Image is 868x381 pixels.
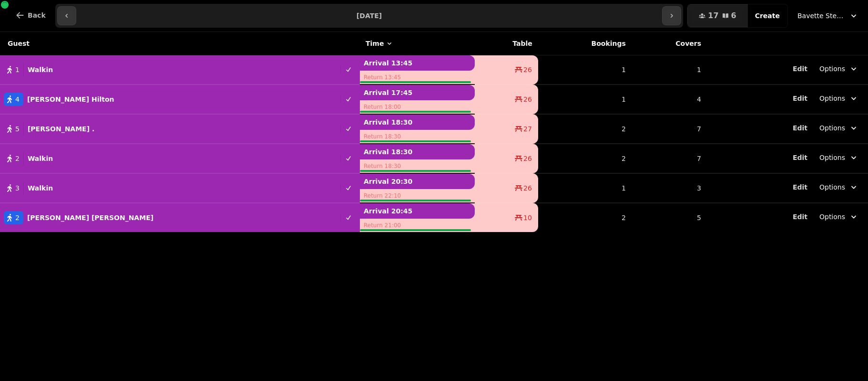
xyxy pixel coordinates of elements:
button: Options [814,60,864,77]
p: Walkin [28,65,53,74]
button: Options [814,179,864,196]
td: 2 [538,114,632,144]
p: Arrival 13:45 [360,55,475,71]
span: 26 [523,183,532,193]
th: Bookings [538,32,632,55]
span: 2 [15,213,20,222]
span: Options [819,64,845,74]
span: Options [819,212,845,222]
td: 1 [538,55,632,85]
span: Edit [793,213,807,220]
span: Edit [793,65,807,72]
span: Options [819,123,845,133]
td: 7 [632,144,707,173]
td: 3 [632,173,707,203]
p: Return 13:45 [360,71,475,84]
p: Walkin [28,183,53,193]
p: Arrival 20:30 [360,174,475,189]
p: Return 22:10 [360,189,475,202]
span: 2 [15,154,20,163]
p: Return 18:00 [360,100,475,114]
span: Edit [793,154,807,161]
span: Edit [793,184,807,190]
span: Options [819,94,845,103]
span: Edit [793,125,807,131]
button: Options [814,119,864,137]
span: 1 [15,65,20,74]
button: Time [366,39,393,48]
p: Arrival 18:30 [360,115,475,130]
p: [PERSON_NAME] . [28,124,94,134]
button: Create [747,4,787,27]
span: 6 [731,12,736,20]
span: 26 [523,65,532,74]
td: 5 [632,203,707,232]
button: Options [814,208,864,225]
td: 2 [538,144,632,173]
button: Back [8,4,53,27]
span: 4 [15,95,20,104]
span: Edit [793,95,807,102]
button: Edit [793,64,807,74]
button: Edit [793,212,807,222]
button: Options [814,90,864,107]
td: 1 [538,85,632,114]
p: Return 21:00 [360,219,475,232]
td: 2 [538,203,632,232]
p: [PERSON_NAME] [PERSON_NAME] [27,213,153,222]
span: 10 [523,213,532,222]
button: Edit [793,94,807,103]
span: Create [755,12,780,19]
td: 4 [632,85,707,114]
span: Options [819,182,845,192]
span: Bavette Steakhouse - [PERSON_NAME] [797,11,845,21]
span: Options [819,153,845,162]
th: Table [475,32,538,55]
p: Arrival 20:45 [360,203,475,219]
button: Edit [793,153,807,162]
p: Arrival 17:45 [360,85,475,100]
span: 5 [15,124,20,134]
p: Walkin [28,154,53,163]
span: 26 [523,95,532,104]
button: Options [814,149,864,166]
button: Bavette Steakhouse - [PERSON_NAME] [792,7,864,24]
p: Return 18:30 [360,130,475,143]
td: 1 [538,173,632,203]
p: Return 18:30 [360,159,475,173]
button: 176 [687,4,747,27]
button: Edit [793,182,807,192]
span: 27 [523,124,532,134]
th: Covers [632,32,707,55]
td: 1 [632,55,707,85]
span: 3 [15,183,20,193]
p: [PERSON_NAME] Hilton [27,95,114,104]
span: Time [366,39,384,48]
button: Edit [793,123,807,133]
span: Back [28,12,46,19]
td: 7 [632,114,707,144]
span: 26 [523,154,532,163]
p: Arrival 18:30 [360,144,475,159]
span: 17 [708,12,718,20]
